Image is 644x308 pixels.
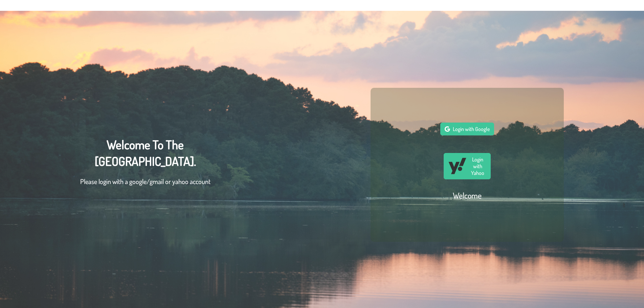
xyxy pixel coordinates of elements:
span: Login with Yahoo [469,156,487,176]
p: Please login with a google/gmail or yahoo account [80,176,210,186]
div: Welcome To The [GEOGRAPHIC_DATA]. [80,136,210,193]
h2: Welcome [453,190,482,201]
span: Login with Google [453,126,490,132]
button: Login with Google [440,123,494,135]
button: Login with Yahoo [444,153,491,179]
